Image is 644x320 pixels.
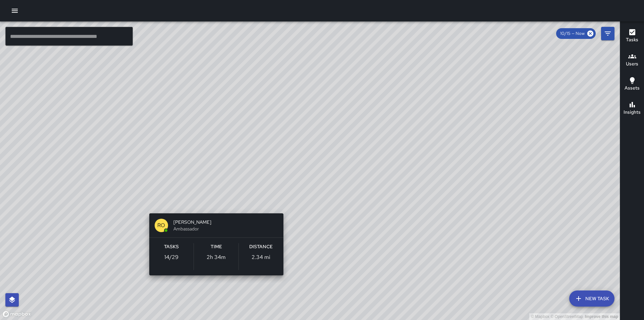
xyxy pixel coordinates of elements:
button: Filters [601,27,614,40]
button: New Task [569,290,614,307]
div: 10/15 — Now [556,28,596,39]
button: Assets [620,72,644,97]
p: 2h 34m [207,253,226,261]
span: 10/15 — Now [556,30,589,37]
h6: Distance [249,243,273,251]
p: 2.34 mi [252,253,270,261]
h6: Insights [624,109,641,116]
h6: Tasks [164,243,179,251]
h6: Tasks [626,36,638,44]
button: RO[PERSON_NAME]AmbassadorTasks14/29Time2h 34mDistance2.34 mi [149,213,283,275]
p: RO [157,221,165,229]
h6: Users [626,60,638,68]
button: Users [620,48,644,72]
h6: Assets [625,85,640,92]
button: Insights [620,97,644,121]
h6: Time [211,243,222,251]
p: 14 / 29 [164,253,178,261]
button: Tasks [620,24,644,48]
span: Ambassador [173,225,278,232]
span: [PERSON_NAME] [173,219,278,225]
